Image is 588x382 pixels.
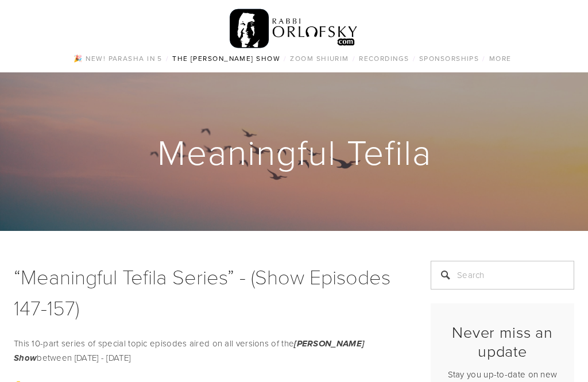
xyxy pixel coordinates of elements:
a: Zoom Shiurim [287,51,352,66]
span: / [482,53,485,63]
h1: “Meaningful Tefila Series” - (Show Episodes 147-157) [14,261,402,323]
h2: Never miss an update [440,323,564,360]
a: More [486,51,515,66]
span: / [353,53,355,63]
span: / [284,53,287,63]
img: RabbiOrlofsky.com [230,6,358,51]
p: This 10-part series of special topic episodes aired on all versions of the between [DATE] - [DATE] [14,337,402,365]
span: / [166,53,169,63]
a: Sponsorships [416,51,482,66]
h1: Meaningful Tefila [14,133,575,170]
span: / [413,53,416,63]
input: Search [431,261,574,290]
a: Recordings [355,51,412,66]
a: The [PERSON_NAME] Show [169,51,284,66]
a: 🎉 NEW! Parasha in 5 [70,51,165,66]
